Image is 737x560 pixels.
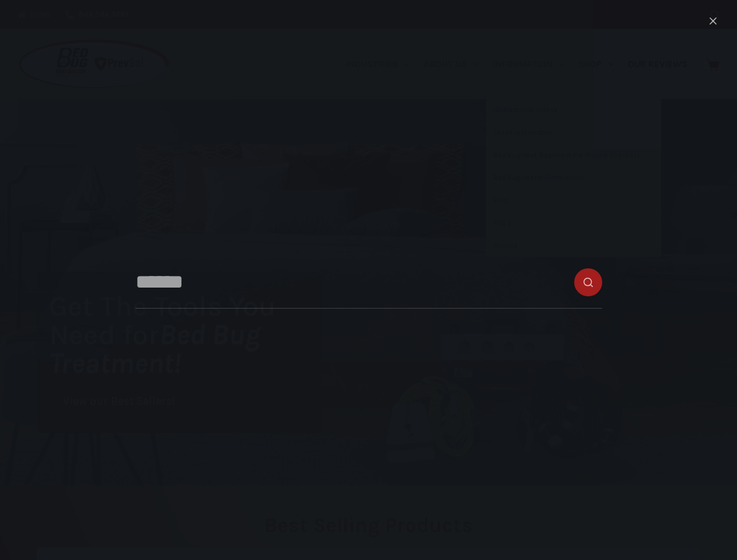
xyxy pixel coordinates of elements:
[49,292,321,377] h1: Get The Tools You Need for
[486,167,661,189] a: Bed Bug Heater Comparison
[486,122,661,144] a: Lease Information
[486,212,661,235] a: FAQ’s
[18,38,170,90] img: Prevsol/Bed Bug Heat Doctor
[416,29,485,99] a: About Us
[338,29,694,99] nav: Primary
[486,235,661,257] a: Policies
[486,190,661,212] a: Blog
[63,396,175,407] span: View our Best Sellers!
[486,29,571,99] a: Information
[571,29,620,99] a: Shop
[37,515,700,535] h2: Best Selling Products
[486,99,661,121] a: Instructional Videos
[486,145,661,167] a: Bed Bug Heat Treatment Pre-Project Checklist
[711,10,719,19] button: Search
[620,29,694,99] a: Our Reviews
[49,389,189,414] a: View our Best Sellers!
[338,29,416,99] a: Industries
[49,318,260,380] i: Bed Bug Treatment!
[9,5,44,40] button: Open LiveChat chat widget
